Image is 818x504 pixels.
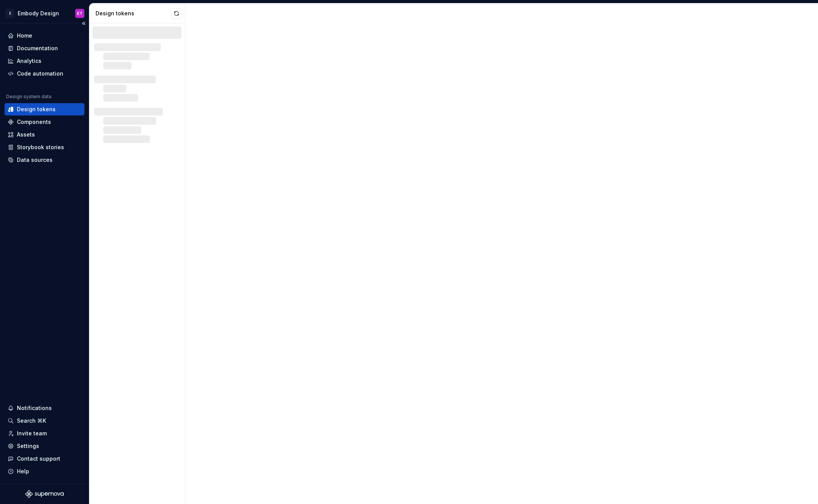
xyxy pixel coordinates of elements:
[5,68,84,80] a: Code automation
[17,430,47,437] div: Invite team
[17,44,58,52] div: Documentation
[17,468,29,475] div: Help
[17,118,51,126] div: Components
[18,10,59,17] div: Embody Design
[5,55,84,67] a: Analytics
[2,5,87,21] button: EEmbody DesignET
[6,94,51,100] div: Design system data
[5,440,84,452] a: Settings
[17,442,39,450] div: Settings
[17,32,32,40] div: Home
[17,70,63,77] div: Code automation
[25,490,64,498] svg: Supernova Logo
[17,143,64,151] div: Storybook stories
[5,103,84,115] a: Design tokens
[5,415,84,427] button: Search ⌘K
[5,154,84,166] a: Data sources
[5,427,84,440] a: Invite team
[77,10,82,16] div: ET
[5,30,84,42] a: Home
[5,9,15,18] div: E
[17,404,52,412] div: Notifications
[17,105,56,113] div: Design tokens
[96,10,171,17] div: Design tokens
[5,402,84,414] button: Notifications
[5,128,84,141] a: Assets
[5,42,84,54] a: Documentation
[5,465,84,478] button: Help
[17,131,35,138] div: Assets
[17,156,53,164] div: Data sources
[17,57,41,65] div: Analytics
[78,18,89,29] button: Collapse sidebar
[5,453,84,465] button: Contact support
[5,116,84,128] a: Components
[17,455,60,463] div: Contact support
[17,417,46,425] div: Search ⌘K
[5,141,84,153] a: Storybook stories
